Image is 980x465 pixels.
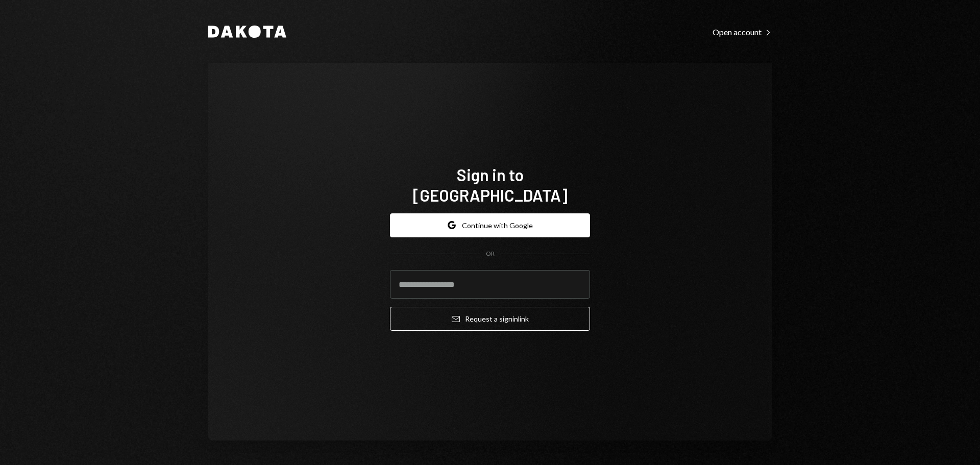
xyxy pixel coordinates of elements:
a: Open account [713,26,772,37]
div: OR [486,250,495,258]
h1: Sign in to [GEOGRAPHIC_DATA] [390,164,590,205]
button: Continue with Google [390,213,590,237]
button: Request a signinlink [390,307,590,331]
div: Open account [713,27,772,37]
